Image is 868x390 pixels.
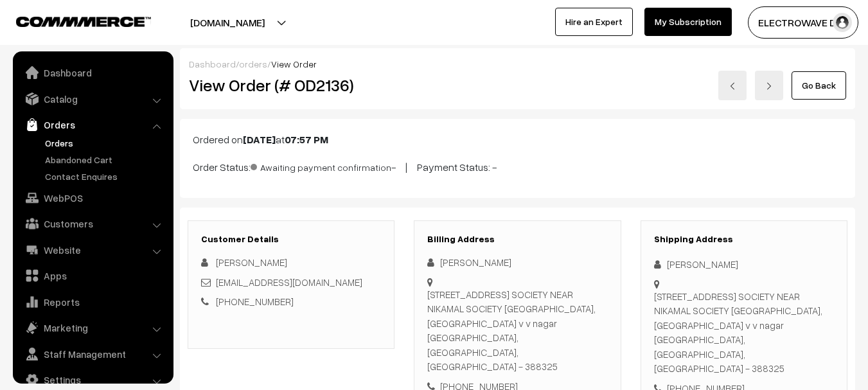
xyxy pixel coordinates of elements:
[285,133,328,146] b: 07:57 PM
[16,212,169,235] a: Customers
[16,238,169,261] a: Website
[765,82,773,90] img: right-arrow.png
[201,234,381,245] h3: Customer Details
[42,170,169,183] a: Contact Enquires
[193,132,842,147] p: Ordered on at
[42,153,169,166] a: Abandoned Cart
[189,75,395,95] h2: View Order (# OD2136)
[654,234,834,245] h3: Shipping Address
[654,289,834,376] div: [STREET_ADDRESS] SOCIETY NEAR NIKAMAL SOCIETY [GEOGRAPHIC_DATA], [GEOGRAPHIC_DATA] v v nagar [GEO...
[16,316,169,339] a: Marketing
[644,8,732,36] a: My Subscription
[427,234,607,245] h3: Billing Address
[833,13,852,32] img: user
[427,287,607,374] div: [STREET_ADDRESS] SOCIETY NEAR NIKAMAL SOCIETY [GEOGRAPHIC_DATA], [GEOGRAPHIC_DATA] v v nagar [GEO...
[216,276,362,288] a: [EMAIL_ADDRESS][DOMAIN_NAME]
[251,157,391,174] span: Awaiting payment confirmation
[42,136,169,150] a: Orders
[271,58,317,69] span: View Order
[189,58,236,69] a: Dashboard
[748,6,858,39] button: ELECTROWAVE DE…
[16,264,169,287] a: Apps
[16,61,169,84] a: Dashboard
[145,6,310,39] button: [DOMAIN_NAME]
[654,257,834,272] div: [PERSON_NAME]
[239,58,267,69] a: orders
[16,186,169,209] a: WebPOS
[555,8,633,36] a: Hire an Expert
[427,255,607,270] div: [PERSON_NAME]
[792,71,846,100] a: Go Back
[243,133,276,146] b: [DATE]
[16,113,169,136] a: Orders
[16,13,128,28] a: COMMMERCE
[16,342,169,366] a: Staff Management
[216,256,287,268] span: [PERSON_NAME]
[189,57,846,71] div: / /
[216,296,294,307] a: [PHONE_NUMBER]
[16,290,169,314] a: Reports
[16,17,151,26] img: COMMMERCE
[16,87,169,111] a: Catalog
[193,157,842,175] p: Order Status: - | Payment Status: -
[729,82,736,90] img: left-arrow.png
